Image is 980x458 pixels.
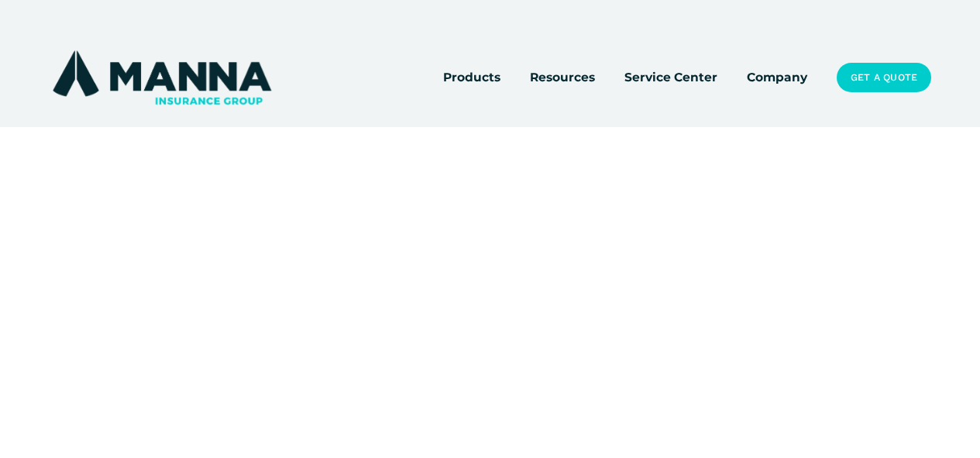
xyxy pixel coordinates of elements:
a: Service Center [624,67,717,88]
span: Resources [530,68,595,88]
span: Products [443,68,500,88]
a: folder dropdown [530,67,595,88]
a: folder dropdown [443,67,500,88]
img: Manna Insurance Group [49,47,274,108]
a: Get a Quote [837,63,931,91]
a: Company [747,67,807,88]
